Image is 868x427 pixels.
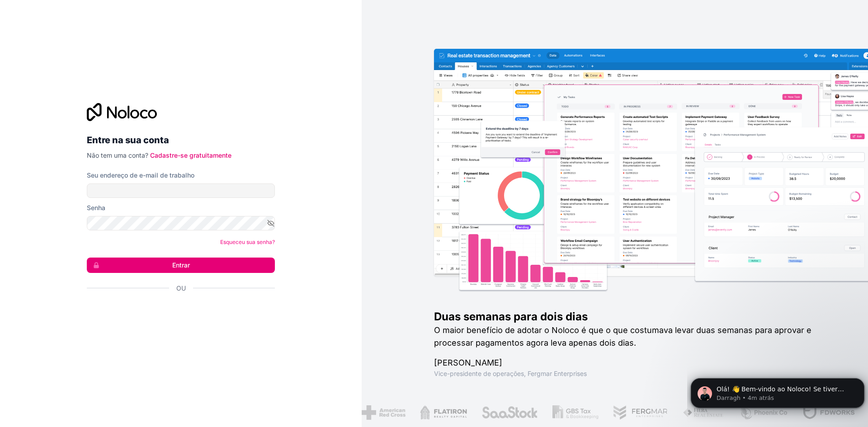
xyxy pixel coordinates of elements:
iframe: Mensagem de notificação do intercomunicador [687,359,868,422]
button: Entrar [87,258,275,273]
img: /ativos/cruz-vermelha-americana-BAupjrZR.png [361,405,405,420]
font: Duas semanas para dois dias [434,310,588,323]
img: /ativos/fiera-fwj2N5v4.png [682,405,724,420]
font: Entrar [172,261,190,269]
font: O maior benefício de adotar o Noloco é que o que costumava levar duas semanas para aprovar e proc... [434,325,811,347]
img: /ativos/gbstax-C-GtDUiK.png [552,405,598,420]
iframe: Botão Iniciar sessão com o Google [82,303,272,323]
a: Esqueceu sua senha? [220,239,275,245]
font: Entre na sua conta [87,135,169,145]
font: [PERSON_NAME] [434,358,502,367]
img: /ativos/saastock-C6Zbiodz.png [481,405,538,420]
font: Senha [87,204,105,211]
font: Vice-presidente de operações [434,370,524,377]
input: Endereço de email [87,183,275,198]
img: /ativos/flatiron-C8eUkumj.png [420,405,467,420]
font: , [524,370,526,377]
font: Ou [176,284,186,292]
img: /ativos/fergmar-CudnrXN5.png [612,405,667,420]
a: Cadastre-se gratuitamente [150,151,231,159]
font: Seu endereço de e-mail de trabalho [87,171,194,179]
input: Senha [87,216,275,230]
font: Não tem uma conta? [87,151,148,159]
font: Fergmar Enterprises [528,370,587,377]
